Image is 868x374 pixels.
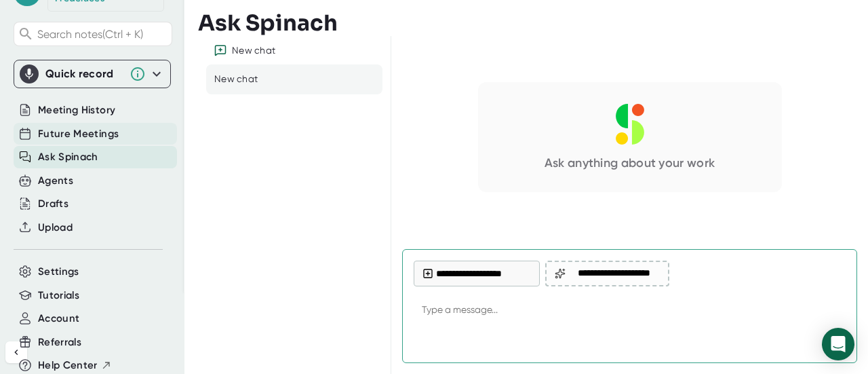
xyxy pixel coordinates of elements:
button: Agents [38,173,73,189]
div: Open Intercom Messenger [822,328,854,360]
span: Help Center [38,358,98,373]
h3: Ask Spinach [198,10,338,36]
button: Meeting History [38,102,115,118]
div: Quick record [20,60,165,88]
button: Tutorials [38,288,79,303]
button: Ask Spinach [38,149,98,165]
button: Drafts [38,196,68,212]
button: Help Center [38,358,112,373]
div: Quick record [45,67,123,81]
div: Ask anything about your work [545,155,715,171]
button: Upload [38,220,73,236]
button: Account [38,311,79,326]
button: Collapse sidebar [5,341,27,363]
button: Referrals [38,335,81,350]
button: Settings [38,264,79,280]
span: Search notes (Ctrl + K) [37,28,168,41]
div: New chat [214,73,258,86]
div: New chat [232,45,275,57]
div: Send message [821,327,846,352]
button: Future Meetings [38,126,119,142]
